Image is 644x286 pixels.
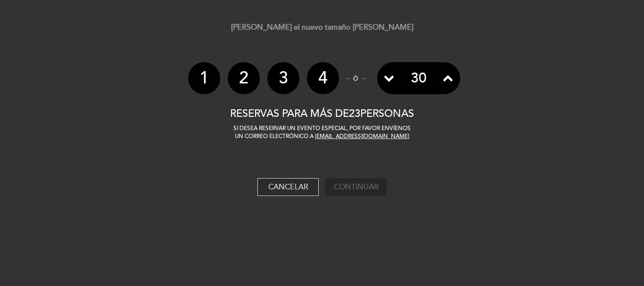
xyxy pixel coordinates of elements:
[325,178,387,196] button: Continuar
[233,125,411,140] span: Si desea reservar un evento especial, Por favor envíenos un correo electrónico a
[315,133,409,140] a: [EMAIL_ADDRESS][DOMAIN_NAME]
[228,62,260,94] li: 2
[184,108,460,120] h5: 23
[230,107,349,120] span: Reservas para más de
[257,178,319,196] button: Cancelar
[360,107,414,120] span: personas
[347,74,365,83] p: ó
[307,62,339,94] li: 4
[267,62,299,94] li: 3
[188,62,220,94] li: 1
